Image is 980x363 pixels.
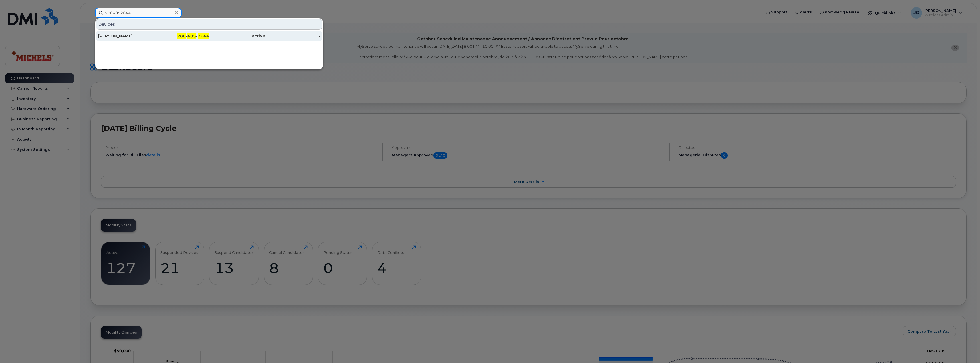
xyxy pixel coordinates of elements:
[265,33,320,39] div: -
[198,33,209,39] span: 2644
[177,33,186,39] span: 780
[187,33,196,39] span: 405
[154,33,209,39] div: - -
[98,33,154,39] div: [PERSON_NAME]
[96,31,322,41] a: [PERSON_NAME]780-405-2644active-
[209,33,265,39] div: active
[96,19,322,30] div: Devices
